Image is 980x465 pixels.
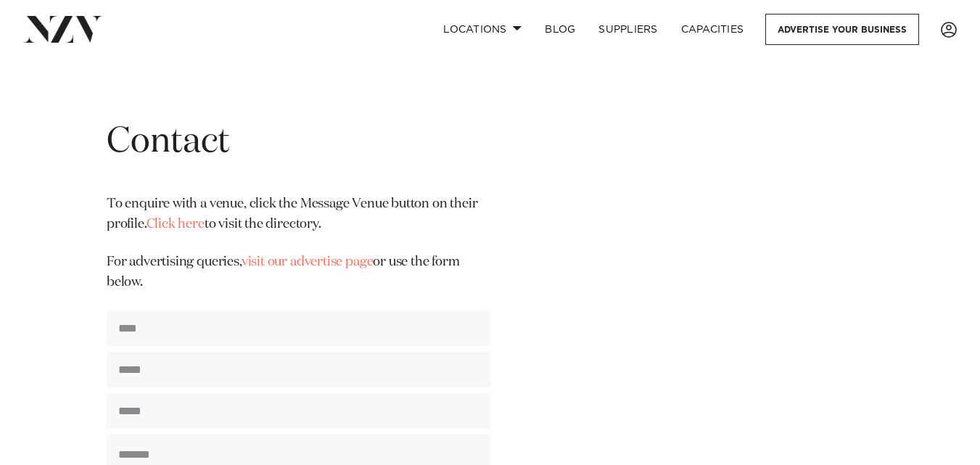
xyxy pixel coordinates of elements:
[587,14,669,45] a: SUPPLIERS
[242,255,374,268] a: visit our advertise page
[107,120,490,165] h1: Contact
[533,14,587,45] a: BLOG
[432,14,533,45] a: Locations
[107,194,490,235] p: To enquire with a venue, click the Message Venue button on their profile. to visit the directory.
[765,14,919,45] a: Advertise your business
[107,252,490,293] p: For advertising queries, or use the form below.
[147,218,205,231] a: Click here
[670,14,756,45] a: Capacities
[23,16,102,42] img: nzv-logo.png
